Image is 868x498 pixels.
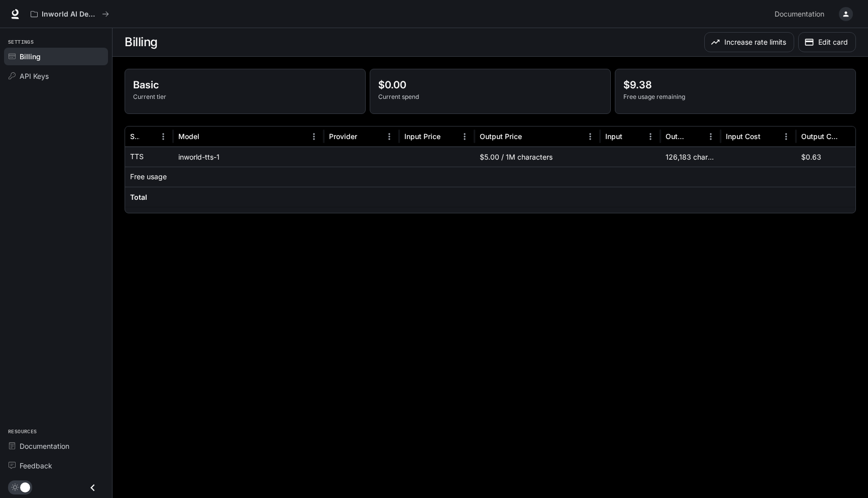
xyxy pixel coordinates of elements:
h6: Total [130,192,147,202]
span: Feedback [20,460,52,471]
div: Input Price [404,132,441,141]
span: Documentation [775,8,824,21]
a: Documentation [4,437,108,455]
div: Output [666,132,687,141]
div: Output Cost [801,132,838,141]
button: Increase rate limits [704,32,794,52]
a: Documentation [771,4,832,24]
div: Input Cost [726,132,761,141]
p: Current spend [378,92,602,101]
div: Provider [329,132,357,141]
button: Sort [839,129,854,144]
span: Billing [20,51,41,62]
button: Sort [141,129,156,144]
button: Menu [583,129,598,144]
a: Feedback [4,457,108,474]
p: Inworld AI Demos [42,10,98,19]
button: Sort [623,129,638,144]
button: Sort [200,129,215,144]
div: $5.00 / 1M characters [475,147,600,167]
span: API Keys [20,71,49,81]
button: Menu [703,129,718,144]
span: Dark mode toggle [20,481,30,492]
p: $9.38 [623,77,847,92]
button: Menu [306,129,321,144]
button: Menu [779,129,794,144]
button: Sort [523,129,538,144]
div: Input [605,132,622,141]
p: TTS [130,152,144,162]
button: Edit card [798,32,856,52]
div: Output Price [480,132,522,141]
button: Menu [643,129,658,144]
span: Documentation [20,441,69,451]
div: Service [130,132,140,141]
p: Basic [133,77,357,92]
div: Model [178,132,199,141]
button: Sort [358,129,373,144]
div: inworld-tts-1 [173,147,324,167]
h1: Billing [125,32,158,52]
button: Menu [457,129,472,144]
a: Billing [4,48,108,65]
button: Menu [156,129,171,144]
p: Free usage remaining [623,92,847,101]
button: Close drawer [81,477,104,498]
div: 126,183 characters [661,147,721,167]
p: Current tier [133,92,357,101]
button: All workspaces [26,4,114,24]
button: Sort [442,129,457,144]
p: $0.00 [378,77,602,92]
button: Sort [762,129,777,144]
button: Menu [382,129,397,144]
button: Sort [688,129,703,144]
p: Free usage [130,172,167,182]
a: API Keys [4,67,108,85]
